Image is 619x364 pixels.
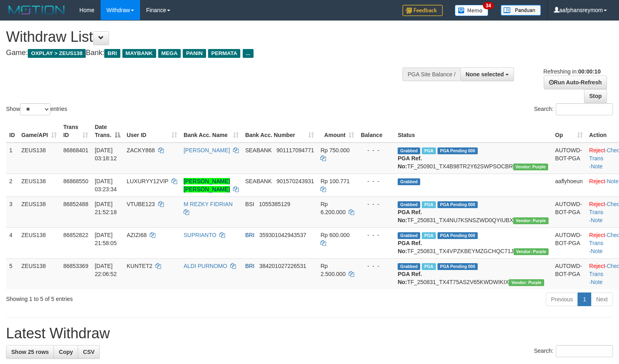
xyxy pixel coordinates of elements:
[514,248,549,255] span: Vendor URL: https://trx4.1velocity.biz
[6,4,67,16] img: MOTION_logo.png
[6,196,18,227] td: 3
[184,178,230,192] a: [PERSON_NAME] [PERSON_NAME]
[607,178,619,184] a: Note
[552,174,586,196] td: aaflyhoeun
[320,178,349,184] span: Rp 100.771
[552,258,586,289] td: AUTOWD-BOT-PGA
[63,263,88,269] span: 86853369
[59,349,73,355] span: Copy
[245,147,272,153] span: SEABANK
[245,201,254,207] span: BSI
[320,147,349,153] span: Rp 750.000
[54,345,78,359] a: Copy
[398,271,422,285] b: PGA Ref. No:
[95,147,117,162] span: [DATE] 03:18:12
[584,89,607,103] a: Stop
[589,232,605,238] a: Reject
[398,155,422,170] b: PGA Ref. No:
[6,103,67,115] label: Show entries
[466,71,504,78] span: None selected
[591,217,603,223] a: Note
[6,227,18,258] td: 4
[245,232,254,238] span: BRI
[245,178,272,184] span: SEABANK
[6,258,18,289] td: 5
[95,263,117,277] span: [DATE] 22:06:52
[18,143,60,174] td: ZEUS138
[18,120,60,143] th: Game/API: activate to sort column ascending
[357,120,394,143] th: Balance
[422,263,436,270] span: Marked by aaftrukkakada
[394,227,552,258] td: TF_250831_TX4VPZKBEYMZGCHQC71J
[398,240,422,254] b: PGA Ref. No:
[534,103,613,115] label: Search:
[591,248,603,254] a: Note
[460,67,514,81] button: None selected
[422,232,436,239] span: Marked by aaftrukkakada
[124,120,181,143] th: User ID: activate to sort column ascending
[245,263,254,269] span: BRI
[437,147,478,154] span: PGA Pending
[276,178,314,184] span: Copy 901570243931 to clipboard
[6,345,54,359] a: Show 25 rows
[6,120,18,143] th: ID
[422,201,436,208] span: Marked by aafsolysreylen
[259,201,290,207] span: Copy 1055385129 to clipboard
[589,201,605,207] a: Reject
[591,292,613,306] a: Next
[513,217,548,224] span: Vendor URL: https://trx4.1velocity.biz
[398,209,422,223] b: PGA Ref. No:
[556,345,613,357] input: Search:
[95,232,117,246] span: [DATE] 21:58:05
[320,232,349,238] span: Rp 600.000
[552,143,586,174] td: AUTOWD-BOT-PGA
[63,201,88,207] span: 86852488
[361,262,391,270] div: - - -
[455,5,489,16] img: Button%20Memo.svg
[158,49,181,58] span: MEGA
[437,232,478,239] span: PGA Pending
[543,68,600,75] span: Refreshing in:
[63,147,88,153] span: 86868401
[127,201,155,207] span: VTUBE123
[320,263,345,277] span: Rp 2.500.000
[259,263,306,269] span: Copy 384201027226531 to clipboard
[28,49,86,58] span: OXPLAY > ZEUS138
[437,201,478,208] span: PGA Pending
[552,227,586,258] td: AUTOWD-BOT-PGA
[402,5,443,16] img: Feedback.jpg
[422,147,436,154] span: Marked by aaftrukkakada
[361,200,391,208] div: - - -
[18,196,60,227] td: ZEUS138
[534,345,613,357] label: Search:
[95,201,117,215] span: [DATE] 21:52:18
[398,178,420,185] span: Grabbed
[578,68,600,75] strong: 00:00:10
[184,147,230,153] a: [PERSON_NAME]
[242,120,317,143] th: Bank Acc. Number: activate to sort column ascending
[127,263,153,269] span: KUNTET2
[394,120,552,143] th: Status
[591,279,603,285] a: Note
[398,232,420,239] span: Grabbed
[509,279,544,286] span: Vendor URL: https://trx4.1velocity.biz
[589,178,605,184] a: Reject
[184,201,233,207] a: M REZKY FIDRIAN
[398,201,420,208] span: Grabbed
[6,143,18,174] td: 1
[243,49,254,58] span: ...
[104,49,120,58] span: BRI
[6,49,404,57] h4: Game: Bank:
[398,263,420,270] span: Grabbed
[513,164,548,170] span: Vendor URL: https://trx4.1velocity.biz
[589,263,605,269] a: Reject
[18,174,60,196] td: ZEUS138
[11,349,49,355] span: Show 25 rows
[18,258,60,289] td: ZEUS138
[394,143,552,174] td: TF_250901_TX4B98TR2Y62SWPSOCBR
[402,67,460,81] div: PGA Site Balance /
[122,49,156,58] span: MAYBANK
[320,201,345,215] span: Rp 6.200.000
[60,120,91,143] th: Trans ID: activate to sort column ascending
[91,120,123,143] th: Date Trans.: activate to sort column descending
